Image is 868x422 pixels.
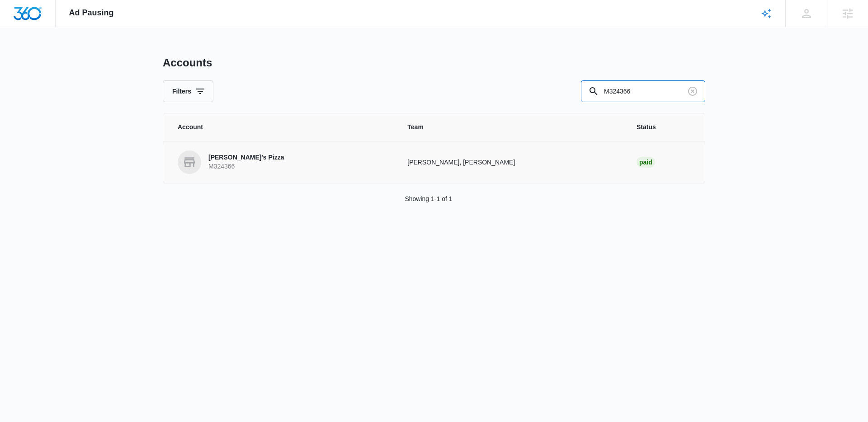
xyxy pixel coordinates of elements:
[637,122,690,132] span: Status
[178,122,386,132] span: Account
[208,162,284,171] p: M324366
[69,8,114,18] span: Ad Pausing
[178,150,386,174] a: [PERSON_NAME]'s PizzaM324366
[581,80,705,102] input: Search By Account Number
[407,122,615,132] span: Team
[405,194,452,204] p: Showing 1-1 of 1
[163,56,212,70] h1: Accounts
[637,157,655,168] div: Paid
[407,158,615,167] p: [PERSON_NAME], [PERSON_NAME]
[163,80,213,102] button: Filters
[208,153,284,162] p: [PERSON_NAME]'s Pizza
[685,84,700,98] button: Clear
